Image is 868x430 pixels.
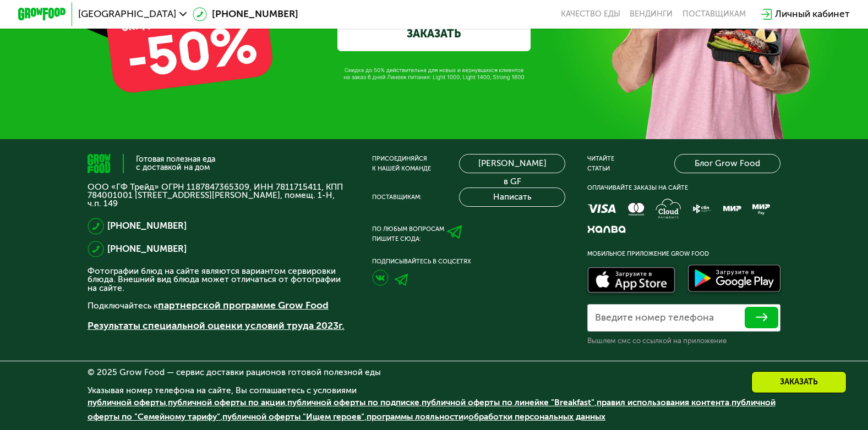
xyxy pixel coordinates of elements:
[422,398,594,407] a: публичной оферты по линейке "Breakfast"
[459,154,565,173] a: [PERSON_NAME] в GF
[674,154,780,173] a: Блог Grow Food
[685,262,783,297] img: Доступно в Google Play
[88,267,350,293] p: Фотографии блюд на сайте являются вариантом сервировки блюда. Внешний вид блюда может отличаться ...
[88,368,780,377] div: © 2025 Grow Food — сервис доставки рационов готовой полезной еды
[88,299,350,313] p: Подключайтесь к
[630,9,673,19] a: Вендинги
[88,387,780,430] div: Указывая номер телефона на сайте, Вы соглашаетесь с условиями
[168,398,285,407] a: публичной оферты по акции
[595,315,714,321] label: Введите номер телефона
[107,219,187,233] a: [PHONE_NUMBER]
[367,412,463,422] a: программы лояльности
[372,154,431,173] div: Присоединяйся к нашей команде
[88,398,776,422] span: , , , , , , , и
[372,257,566,267] div: Подписывайтесь в соцсетях
[683,9,746,19] div: поставщикам
[468,412,605,422] a: обработки персональных данных
[136,156,215,171] div: Готовая полезная еда с доставкой на дом
[372,224,444,244] div: По любым вопросам пишите сюда:
[222,412,364,422] a: публичной оферты "Ищем героев"
[587,183,781,193] div: Оплачивайте заказы на сайте
[587,336,781,346] div: Вышлем смс со ссылкой на приложение
[107,242,187,256] a: [PHONE_NUMBER]
[459,188,565,207] button: Написать
[587,154,614,173] div: Читайте статьи
[587,249,781,259] div: Мобильное приложение Grow Food
[88,320,345,332] a: Результаты специальной оценки условий труда 2023г.
[775,7,850,21] div: Личный кабинет
[337,15,530,51] a: ЗАКАЗАТЬ
[88,398,776,422] a: публичной оферты по "Семейному тарифу"
[597,398,729,407] a: правил использования контента
[287,398,419,407] a: публичной оферты по подписке
[193,7,298,21] a: [PHONE_NUMBER]
[561,9,620,19] a: Качество еды
[88,183,350,208] p: ООО «ГФ Трейд» ОГРН 1187847365309, ИНН 7811715411, КПП 784001001 [STREET_ADDRESS][PERSON_NAME], п...
[78,9,176,19] span: [GEOGRAPHIC_DATA]
[158,300,329,311] a: партнерской программе Grow Food
[372,192,422,202] div: Поставщикам:
[88,398,166,407] a: публичной оферты
[751,371,847,393] div: Заказать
